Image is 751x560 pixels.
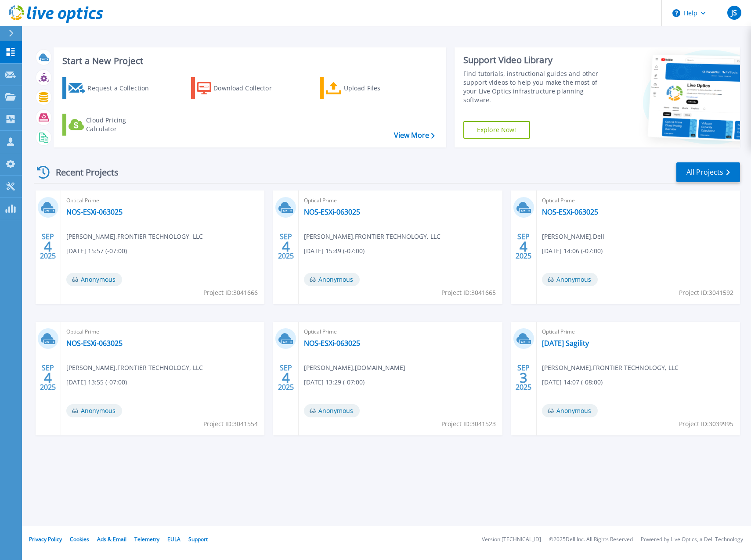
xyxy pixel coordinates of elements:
[66,208,123,216] a: NOS-ESXi-063025
[70,535,89,543] a: Cookies
[304,232,440,241] span: [PERSON_NAME] , FRONTIER TECHNOLOGY, LLC
[62,77,160,99] a: Request a Collection
[97,535,126,543] a: Ads & Email
[282,243,290,250] span: 4
[641,537,743,542] li: Powered by Live Optics, a Dell Technology
[542,404,598,417] span: Anonymous
[66,363,203,373] span: [PERSON_NAME] , FRONTIER TECHNOLOGY, LLC
[520,243,527,250] span: 4
[463,54,608,66] div: Support Video Library
[542,246,603,256] span: [DATE] 14:06 (-07:00)
[304,246,365,256] span: [DATE] 15:49 (-07:00)
[86,116,156,133] div: Cloud Pricing Calculator
[134,535,159,543] a: Telemetry
[66,327,259,337] span: Optical Prime
[542,273,598,286] span: Anonymous
[66,232,203,241] span: [PERSON_NAME] , FRONTIER TECHNOLOGY, LLC
[542,377,603,387] span: [DATE] 14:07 (-08:00)
[463,69,608,104] div: Find tutorials, instructional guides and other support videos to help you make the most of your L...
[66,339,123,348] a: NOS-ESXi-063025
[203,419,258,429] span: Project ID: 3041554
[394,131,435,140] a: View More
[304,273,360,286] span: Anonymous
[304,377,365,387] span: [DATE] 13:29 (-07:00)
[188,535,208,543] a: Support
[731,9,737,16] span: JS
[304,404,360,417] span: Anonymous
[542,363,679,373] span: [PERSON_NAME] , FRONTIER TECHNOLOGY, LLC
[542,196,735,205] span: Optical Prime
[44,374,52,381] span: 4
[549,537,633,542] li: © 2025 Dell Inc. All Rights Reserved
[278,230,294,262] div: SEP 2025
[304,196,497,205] span: Optical Prime
[542,208,598,216] a: NOS-ESXi-063025
[203,288,258,298] span: Project ID: 3041666
[66,196,259,205] span: Optical Prime
[542,232,604,241] span: [PERSON_NAME] , Dell
[66,404,122,417] span: Anonymous
[463,121,530,139] a: Explore Now!
[44,243,52,250] span: 4
[676,162,740,182] a: All Projects
[87,79,158,97] div: Request a Collection
[515,362,532,394] div: SEP 2025
[344,79,414,97] div: Upload Files
[515,230,532,262] div: SEP 2025
[213,79,284,97] div: Download Collector
[29,535,62,543] a: Privacy Policy
[167,535,181,543] a: EULA
[520,374,527,381] span: 3
[304,363,405,373] span: [PERSON_NAME] , [DOMAIN_NAME]
[679,419,733,429] span: Project ID: 3039995
[66,377,127,387] span: [DATE] 13:55 (-07:00)
[40,362,56,394] div: SEP 2025
[320,77,418,99] a: Upload Files
[304,339,360,348] a: NOS-ESXi-063025
[441,419,496,429] span: Project ID: 3041523
[441,288,496,298] span: Project ID: 3041665
[542,327,735,337] span: Optical Prime
[542,339,589,348] a: [DATE] Sagility
[191,77,289,99] a: Download Collector
[62,114,160,136] a: Cloud Pricing Calculator
[304,208,360,216] a: NOS-ESXi-063025
[66,273,122,286] span: Anonymous
[62,56,434,66] h3: Start a New Project
[482,537,541,542] li: Version: [TECHNICAL_ID]
[304,327,497,337] span: Optical Prime
[679,288,733,298] span: Project ID: 3041592
[278,362,294,394] div: SEP 2025
[66,246,127,256] span: [DATE] 15:57 (-07:00)
[34,162,130,183] div: Recent Projects
[282,374,290,381] span: 4
[40,230,56,262] div: SEP 2025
